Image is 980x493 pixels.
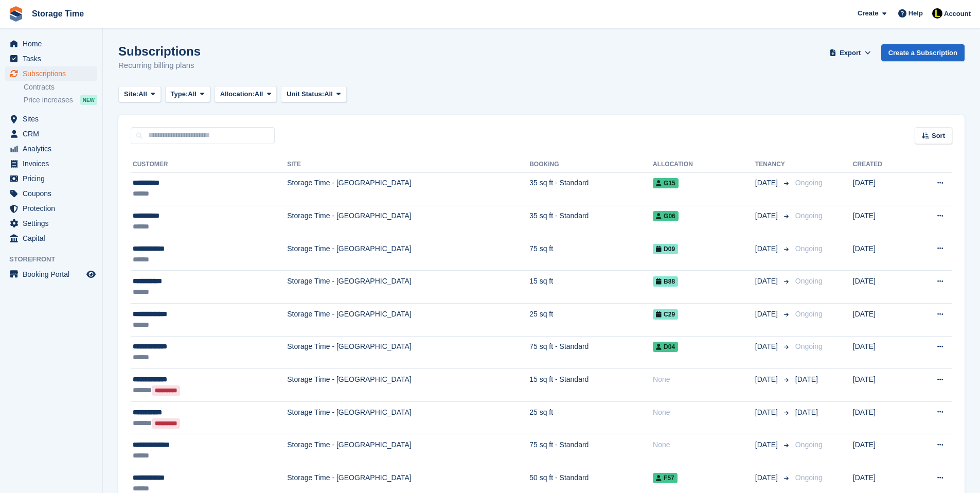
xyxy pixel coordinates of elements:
th: Site [287,156,529,173]
span: Allocation: [220,89,255,99]
h1: Subscriptions [118,44,201,58]
span: [DATE] [755,178,780,188]
span: Help [908,8,923,19]
button: Type: All [165,86,210,103]
button: Unit Status: All [281,86,346,103]
span: Tasks [23,51,84,66]
span: All [324,89,333,99]
td: 75 sq ft - Standard [529,434,653,467]
span: [DATE] [755,210,780,221]
span: D09 [653,244,678,254]
a: menu [5,66,97,81]
a: Contracts [24,82,97,92]
span: Coupons [23,186,84,201]
td: Storage Time - [GEOGRAPHIC_DATA] [287,434,529,467]
td: 75 sq ft - Standard [529,336,653,369]
span: B88 [653,276,678,287]
span: Ongoing [795,277,823,285]
a: menu [5,142,97,156]
td: Storage Time - [GEOGRAPHIC_DATA] [287,401,529,434]
td: [DATE] [853,304,910,337]
span: [DATE] [755,439,780,450]
a: menu [5,231,97,245]
span: [DATE] [755,472,780,483]
td: 15 sq ft - Standard [529,369,653,402]
td: Storage Time - [GEOGRAPHIC_DATA] [287,304,529,337]
td: [DATE] [853,401,910,434]
p: Recurring billing plans [118,60,201,72]
img: stora-icon-8386f47178a22dfd0bd8f6a31ec36ba5ce8667c1dd55bd0f319d3a0aa187defe.svg [8,6,24,22]
button: Allocation: All [215,86,277,103]
span: [DATE] [755,309,780,320]
span: Booking Portal [23,267,84,281]
td: 15 sq ft [529,271,653,304]
td: Storage Time - [GEOGRAPHIC_DATA] [287,205,529,238]
td: Storage Time - [GEOGRAPHIC_DATA] [287,172,529,205]
th: Allocation [653,156,755,173]
span: Sort [932,131,945,141]
td: 35 sq ft - Standard [529,172,653,205]
td: [DATE] [853,271,910,304]
span: [DATE] [755,276,780,287]
div: None [653,374,755,385]
span: G06 [653,211,679,221]
span: Protection [23,201,84,216]
td: 75 sq ft [529,238,653,271]
span: CRM [23,127,84,141]
td: [DATE] [853,205,910,238]
span: Export [840,48,861,58]
span: F57 [653,473,678,483]
span: Invoices [23,156,84,171]
div: None [653,439,755,450]
a: menu [5,201,97,216]
span: Storefront [9,254,102,265]
span: Type: [171,89,188,99]
span: [DATE] [755,341,780,352]
span: G15 [653,178,679,188]
span: Ongoing [795,212,823,220]
a: Price increases NEW [24,94,97,105]
div: NEW [80,95,97,105]
a: menu [5,171,97,186]
span: [DATE] [755,243,780,254]
img: Laaibah Sarwar [932,8,942,19]
td: Storage Time - [GEOGRAPHIC_DATA] [287,271,529,304]
span: Capital [23,231,84,245]
a: Create a Subscription [881,44,965,61]
span: D04 [653,342,678,352]
td: [DATE] [853,172,910,205]
span: All [138,89,147,99]
a: menu [5,37,97,51]
span: Settings [23,216,84,231]
span: Ongoing [795,310,823,318]
td: [DATE] [853,369,910,402]
td: 35 sq ft - Standard [529,205,653,238]
th: Customer [131,156,287,173]
span: Pricing [23,171,84,186]
button: Export [828,44,873,61]
span: All [188,89,197,99]
a: menu [5,112,97,126]
a: menu [5,216,97,231]
a: menu [5,186,97,201]
div: None [653,407,755,418]
span: Create [858,8,878,19]
td: Storage Time - [GEOGRAPHIC_DATA] [287,238,529,271]
span: [DATE] [795,375,818,383]
th: Created [853,156,910,173]
span: All [255,89,263,99]
td: 25 sq ft [529,401,653,434]
span: Ongoing [795,244,823,253]
a: Preview store [85,268,97,280]
span: Analytics [23,142,84,156]
a: menu [5,267,97,281]
a: Storage Time [28,5,88,22]
span: Subscriptions [23,66,84,81]
span: Site: [124,89,138,99]
td: Storage Time - [GEOGRAPHIC_DATA] [287,369,529,402]
a: menu [5,51,97,66]
span: [DATE] [755,407,780,418]
td: [DATE] [853,238,910,271]
th: Tenancy [755,156,791,173]
span: Sites [23,112,84,126]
